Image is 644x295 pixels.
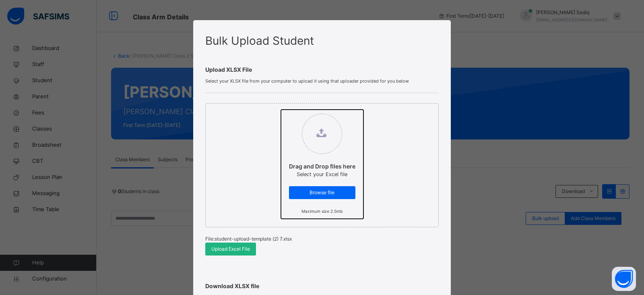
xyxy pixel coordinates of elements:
span: Browse file [295,189,349,196]
small: Maximum size 2.5mb [301,209,343,214]
span: Select your XLSX file from your computer to upload it using that uploader provided for you below [205,78,439,85]
p: File: student-upload-template (2) 7.xlsx [205,235,439,243]
button: Open asap [612,267,636,291]
span: Upload Excel File [211,245,250,253]
span: Download XLSX file [205,282,439,290]
span: Select your Excel file [297,171,347,177]
p: Drag and Drop files here [289,162,355,170]
span: Bulk Upload Student [205,34,314,48]
span: Upload XLSX File [205,65,439,74]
